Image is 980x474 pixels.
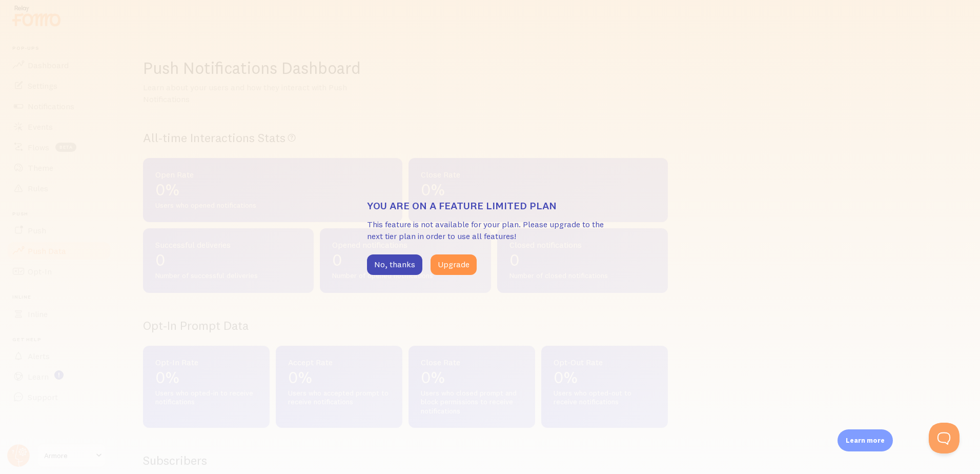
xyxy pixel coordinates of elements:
iframe: Help Scout Beacon - Open [929,423,959,453]
p: Learn more [846,436,885,445]
div: Learn more [838,429,893,451]
button: Upgrade [431,254,477,275]
h3: You are on a feature limited plan [367,199,613,212]
button: No, thanks [367,254,422,275]
p: This feature is not available for your plan. Please upgrade to the next tier plan in order to use... [367,219,613,242]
